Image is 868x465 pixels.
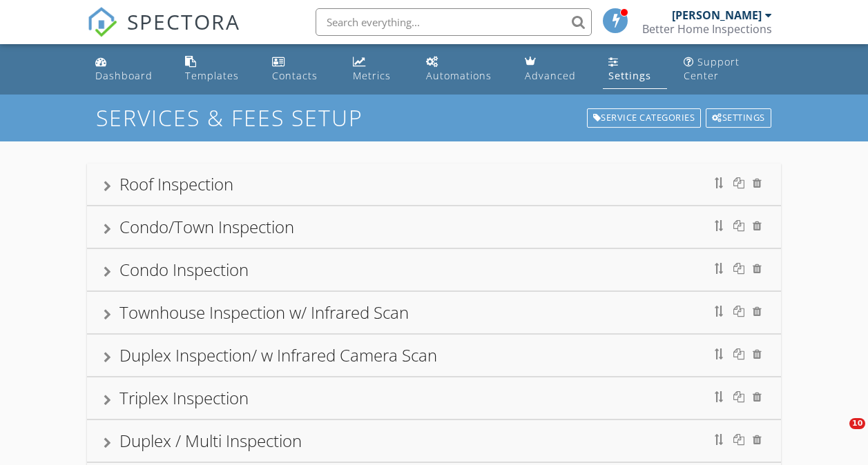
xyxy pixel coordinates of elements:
iframe: Intercom live chat [821,418,854,451]
a: Advanced [519,50,592,89]
a: Templates [180,50,255,89]
a: Contacts [267,50,336,89]
div: Settings [608,69,651,82]
div: Support Center [684,55,740,82]
img: The Best Home Inspection Software - Spectora [87,7,117,37]
input: Search everything... [316,8,592,36]
div: Triplex Inspection [119,386,249,409]
a: Metrics [347,50,409,89]
div: [PERSON_NAME] [672,8,762,22]
a: SPECTORA [87,19,240,48]
a: Support Center [678,50,778,89]
div: Settings [706,108,771,128]
div: Templates [185,69,239,82]
h1: SERVICES & FEES SETUP [96,106,773,130]
div: Better Home Inspections [642,22,772,36]
span: SPECTORA [127,7,240,36]
div: Townhouse Inspection w/ Infrared Scan [119,301,409,324]
div: Service Categories [587,108,702,128]
div: Duplex Inspection/ w Infrared Camera Scan [119,344,437,366]
a: Service Categories [586,107,703,129]
div: Advanced [525,69,576,82]
div: Duplex / Multi Inspection [119,429,302,452]
span: 10 [849,418,865,429]
a: Settings [603,50,667,89]
a: Settings [704,107,773,129]
div: Automations [426,69,492,82]
div: Roof Inspection [119,172,233,195]
div: Dashboard [95,69,153,82]
div: Contacts [272,69,318,82]
a: Automations (Basic) [421,50,508,89]
div: Metrics [353,69,391,82]
a: Dashboard [90,50,169,89]
div: Condo Inspection [119,258,249,281]
div: Condo/Town Inspection [119,215,294,238]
